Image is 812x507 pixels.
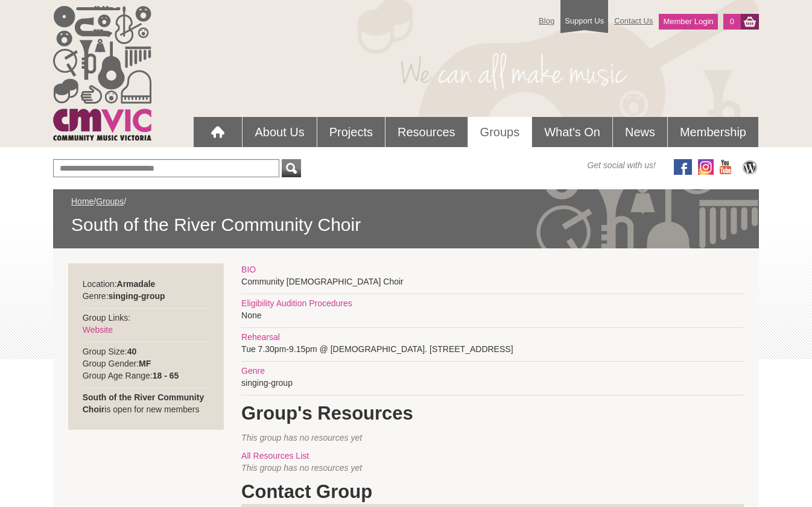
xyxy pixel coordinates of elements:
[533,10,560,31] a: Blog
[241,365,744,377] div: Genre
[68,263,224,430] div: Location: Genre: Group Links: Group Size: Group Gender: Group Age Range: is open for new members
[83,325,113,335] a: Website
[241,450,744,462] div: All Resources List
[741,159,759,175] img: CMVic Blog
[723,14,741,30] a: 0
[317,117,385,147] a: Projects
[83,392,204,414] strong: South of the River Community Choir
[109,291,165,301] strong: singing-group
[659,14,717,30] a: Member Login
[613,117,667,147] a: News
[241,433,362,442] span: This group has no resources yet
[53,6,151,140] img: cmvic_logo.png
[153,371,179,380] strong: 18 - 65
[241,463,362,473] span: This group has no resources yet
[698,159,714,175] img: icon-instagram.png
[668,117,758,147] a: Membership
[241,402,744,426] h1: Group's Resources
[71,213,741,236] span: South of the River Community Choir
[241,297,744,309] div: Eligibility Audition Procedures
[608,10,659,31] a: Contact Us
[587,159,656,171] span: Get social with us!
[117,279,156,289] strong: Armadale
[139,359,151,368] strong: MF
[241,480,744,504] h1: Contact Group
[127,347,137,356] strong: 40
[71,197,94,206] a: Home
[96,197,124,206] a: Groups
[468,117,532,147] a: Groups
[71,195,741,236] div: / /
[241,331,744,343] div: Rehearsal
[241,263,744,276] div: BIO
[532,117,612,147] a: What's On
[385,117,468,147] a: Resources
[243,117,316,147] a: About Us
